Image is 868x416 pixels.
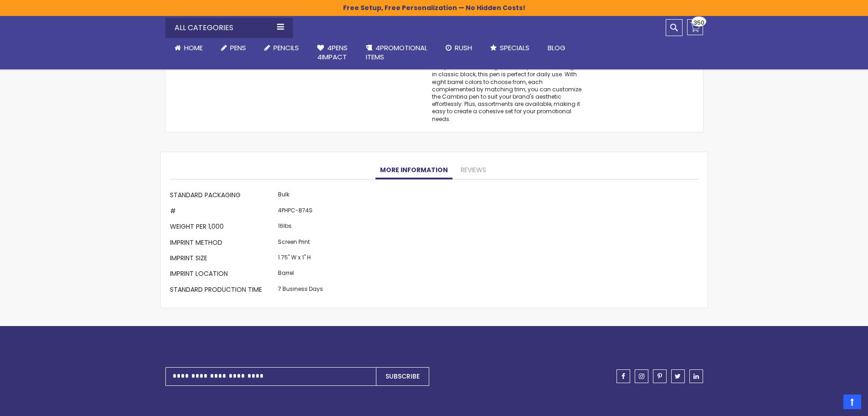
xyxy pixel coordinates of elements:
span: Rush [455,43,472,53]
div: All Categories [165,18,293,38]
th: Imprint Location [170,267,276,283]
th: Standard Packaging [170,189,276,204]
a: Blog [539,38,575,58]
td: 1.75" W x 1" H [276,252,325,267]
span: Pencils [273,43,299,53]
a: Rush [437,38,481,58]
a: Specials [481,38,539,58]
td: 4PHPC-874S [276,204,325,220]
span: Pens [230,43,246,53]
a: 4Pens4impact [308,38,357,68]
a: twitter [671,369,685,383]
th: Weight per 1,000 [170,220,276,236]
button: Subscribe [376,367,429,386]
a: instagram [635,369,648,383]
span: 350 [693,18,704,27]
a: 350 [687,19,703,35]
th: Imprint Method [170,236,276,251]
td: Bulk [276,189,325,204]
span: Blog [548,43,565,53]
td: Barrel [276,267,325,283]
span: twitter [675,373,681,379]
span: facebook [621,373,625,379]
td: Screen Print [276,236,325,251]
th: Imprint Size [170,252,276,267]
a: Pens [212,38,255,58]
span: 4Pens 4impact [317,43,348,62]
a: 4PROMOTIONALITEMS [357,38,437,68]
span: linkedin [693,373,699,379]
span: Specials [500,43,529,53]
span: Subscribe [385,372,420,381]
a: pinterest [653,369,667,383]
span: 4PROMOTIONAL ITEMS [366,43,427,62]
a: Reviews [456,161,491,179]
th: Standard Production Time [170,283,276,298]
div: Introducing the Custom Cambria Plastic Retractable Ballpoint Pen with a Monochromatic Body Color!... [432,26,583,122]
a: facebook [616,369,630,383]
span: Home [184,43,203,53]
a: linkedin [689,369,703,383]
a: Home [165,38,212,58]
a: Pencils [255,38,308,58]
a: Top [843,395,861,409]
span: instagram [639,373,644,379]
td: 7 Business Days [276,283,325,298]
th: # [170,204,276,220]
a: More Information [375,161,452,179]
td: 16lbs [276,220,325,236]
span: pinterest [657,373,662,379]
